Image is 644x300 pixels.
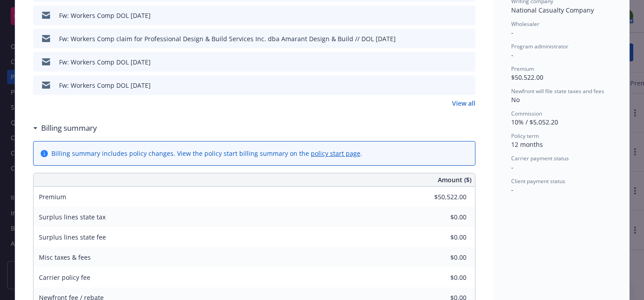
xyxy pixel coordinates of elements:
div: Fw: Workers Comp DOL [DATE] [59,57,151,67]
span: Amount ($) [438,175,471,184]
span: - [511,51,513,59]
span: Policy term [511,132,539,140]
span: 10% / $5,052.20 [511,118,558,126]
input: 0.00 [414,231,472,244]
span: Premium [511,65,534,73]
span: - [511,185,513,194]
span: Carrier policy fee [39,273,90,282]
input: 0.00 [414,271,472,284]
span: Wholesaler [511,20,539,28]
a: policy start page [311,149,360,158]
span: National Casualty Company [511,6,594,14]
div: Billing summary includes policy changes. View the policy start billing summary on the . [51,149,362,158]
span: Client payment status [511,177,565,185]
span: $50,522.00 [511,73,543,81]
button: preview file [464,81,472,90]
button: preview file [464,57,472,67]
div: Billing summary [33,122,97,134]
button: preview file [464,34,472,43]
button: download file [449,57,457,67]
span: Commission [511,110,542,117]
span: Surplus lines state fee [39,233,106,241]
button: preview file [464,11,472,20]
h3: Billing summary [41,122,97,134]
span: Surplus lines state tax [39,213,106,221]
button: download file [449,11,457,20]
span: Premium [39,193,66,201]
input: 0.00 [414,251,472,264]
input: 0.00 [414,190,472,204]
span: Newfront will file state taxes and fees [511,87,604,95]
button: download file [449,81,457,90]
div: Fw: Workers Comp DOL [DATE] [59,11,151,20]
span: Carrier payment status [511,154,569,162]
div: Fw: Workers Comp claim for Professional Design & Build Services Inc. dba Amarant Design & Build /... [59,34,396,43]
div: Fw: Workers Comp DOL [DATE] [59,81,151,90]
span: - [511,163,513,171]
button: download file [449,34,457,43]
span: - [511,28,513,37]
span: 12 months [511,140,543,149]
span: No [511,95,520,104]
a: View all [452,99,475,108]
span: Program administrator [511,43,568,50]
span: Misc taxes & fees [39,253,91,261]
input: 0.00 [414,210,472,224]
